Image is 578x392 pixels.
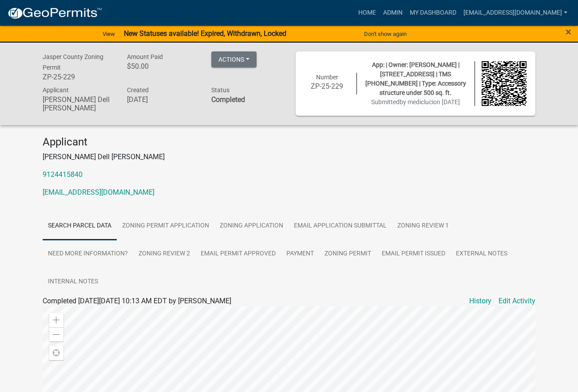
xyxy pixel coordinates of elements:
[211,95,245,104] strong: Completed
[43,86,69,94] span: Applicant
[360,27,410,41] button: Don't show again
[49,327,63,341] div: Zoom out
[281,240,319,268] a: Payment
[319,240,376,268] a: Zoning Permit
[43,212,117,240] a: Search Parcel Data
[371,98,460,106] span: Submitted on [DATE]
[127,62,198,71] h6: $50.00
[316,74,338,81] span: Number
[355,4,380,21] a: Home
[43,170,83,179] a: 9124415840
[43,268,103,296] a: Internal Notes
[376,240,451,268] a: Email Permit Issued
[43,53,103,71] span: Jasper County Zoning Permit
[43,188,154,196] a: [EMAIL_ADDRESS][DOMAIN_NAME]
[499,296,535,306] a: Edit Activity
[43,73,114,81] h6: ZP-25-229
[127,86,149,94] span: Created
[211,51,257,67] button: Actions
[117,212,214,240] a: Zoning Permit Application
[392,212,454,240] a: Zoning Review 1
[469,296,491,306] a: History
[195,240,281,268] a: Email Permit Approved
[43,297,231,305] span: Completed [DATE][DATE] 10:13 AM EDT by [PERSON_NAME]
[566,26,571,38] span: ×
[365,61,466,96] span: App: | Owner: [PERSON_NAME] | [STREET_ADDRESS] | TMS [PHONE_NUMBER] | Type: Accessory structure u...
[43,240,133,268] a: Need More Information?
[43,95,114,112] h6: [PERSON_NAME] Dell [PERSON_NAME]
[49,313,63,327] div: Zoom in
[133,240,195,268] a: Zoning Review 2
[460,4,571,21] a: [EMAIL_ADDRESS][DOMAIN_NAME]
[127,95,198,104] h6: [DATE]
[482,61,527,106] img: QR code
[380,4,406,21] a: Admin
[289,212,392,240] a: Email Application Submittal
[49,346,63,360] div: Find my location
[43,152,535,162] p: [PERSON_NAME] Dell [PERSON_NAME]
[214,212,289,240] a: Zoning Application
[211,86,230,94] span: Status
[406,4,460,21] a: My Dashboard
[305,82,350,90] h6: ZP-25-229
[127,53,163,60] span: Amount Paid
[400,98,433,106] span: by medicluci
[43,136,535,149] h4: Applicant
[99,27,119,41] a: View
[124,29,286,38] strong: New Statuses available! Expired, Withdrawn, Locked
[451,240,513,268] a: External Notes
[566,27,571,37] button: Close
